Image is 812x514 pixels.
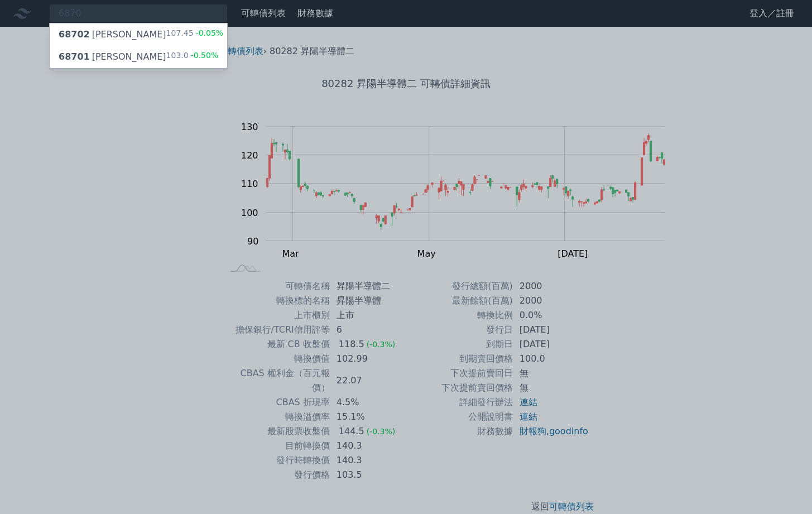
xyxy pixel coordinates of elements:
div: 107.45 [166,28,224,41]
a: 68701[PERSON_NAME] 103.0-0.50% [50,46,227,68]
a: 68702[PERSON_NAME] 107.45-0.05% [50,23,227,46]
div: [PERSON_NAME] [59,50,166,64]
span: -0.50% [189,51,219,60]
div: [PERSON_NAME] [59,28,166,41]
span: 68701 [59,51,90,62]
span: -0.05% [194,28,224,37]
span: 68702 [59,29,90,40]
div: 103.0 [166,50,219,64]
